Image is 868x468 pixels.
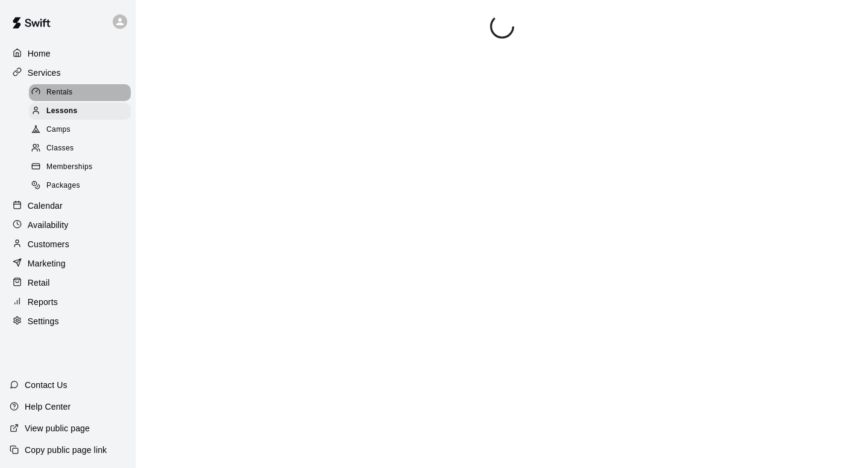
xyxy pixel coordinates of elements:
a: Memberships [29,158,136,177]
a: Home [10,45,126,63]
a: Customers [10,235,126,253]
a: Calendar [10,197,126,215]
p: Home [28,48,51,60]
p: Retail [28,277,50,289]
a: Packages [29,177,136,196]
p: Availability [28,219,69,231]
div: Camps [29,122,131,138]
a: Marketing [10,254,126,272]
a: Services [10,64,126,82]
div: Classes [29,140,131,157]
div: Rentals [29,84,131,101]
a: Rentals [29,83,136,102]
div: Lessons [29,103,131,120]
span: Classes [46,143,74,155]
a: Reports [10,293,126,311]
a: Availability [10,216,126,234]
a: Classes [29,140,136,158]
a: Retail [10,274,126,292]
p: View public page [25,422,90,434]
p: Services [28,67,61,79]
p: Customers [28,238,69,250]
div: Memberships [29,159,131,176]
p: Settings [28,315,59,327]
a: Lessons [29,102,136,120]
p: Calendar [28,200,63,212]
span: Lessons [46,105,78,117]
p: Copy public page link [25,444,107,456]
p: Reports [28,296,58,308]
span: Memberships [46,161,92,173]
p: Help Center [25,401,71,413]
p: Contact Us [25,379,68,391]
a: Settings [10,312,126,330]
span: Camps [46,124,71,136]
p: Marketing [28,257,66,269]
span: Packages [46,180,80,192]
span: Rentals [46,87,73,99]
a: Camps [29,121,136,140]
div: Packages [29,177,131,194]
